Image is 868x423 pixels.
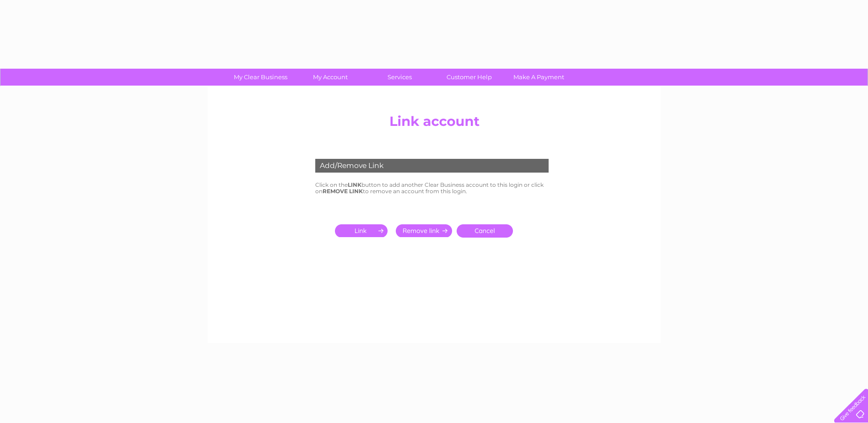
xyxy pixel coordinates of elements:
[362,69,437,86] a: Services
[335,224,391,237] input: Submit
[396,224,452,237] input: Submit
[313,179,555,197] td: Click on the button to add another Clear Business account to this login or click on to remove an ...
[292,69,368,86] a: My Account
[323,188,363,195] b: REMOVE LINK
[348,181,361,188] b: LINK
[501,69,577,86] a: Make A Payment
[431,69,507,86] a: Customer Help
[223,69,298,86] a: My Clear Business
[457,224,513,238] a: Cancel
[315,159,549,173] div: Add/Remove Link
